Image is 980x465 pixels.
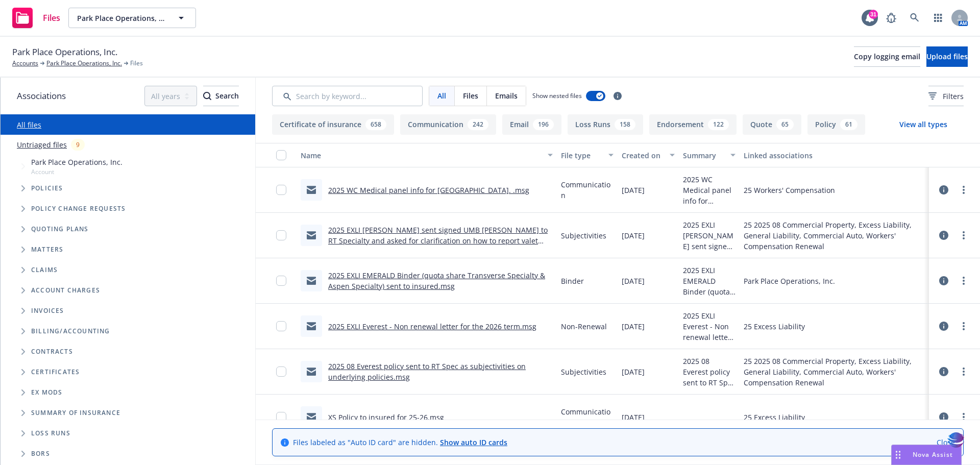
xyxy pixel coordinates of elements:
div: Name [301,150,542,161]
span: 2025 EXLI Everest - Non renewal letter for the 2026 term [683,310,736,342]
span: Filters [943,91,964,102]
a: 2025 EXLI EMERALD Binder (quota share Transverse Specialty & Aspen Specialty) sent to insured.msg [328,271,545,291]
div: 25 Excess Liability [744,412,805,423]
div: Tree Example [1,155,255,321]
button: Quote [743,114,801,135]
button: Communication [400,114,496,135]
a: Accounts [12,59,38,68]
span: Quoting plans [31,226,89,232]
span: Binder [561,276,584,286]
span: Copy logging email [854,52,920,61]
button: Policy [807,114,865,135]
span: Files [463,90,478,101]
span: Claims [31,267,58,273]
div: File type [561,150,603,161]
input: Search by keyword... [272,86,423,106]
span: Emails [495,90,518,101]
button: Filters [928,86,964,106]
span: BORs [31,451,50,457]
input: Select all [276,150,286,160]
a: Show auto ID cards [440,437,507,447]
button: Summary [679,143,740,167]
a: 2025 08 Everest policy sent to RT Spec as subjectivities on underlying policies.msg [328,361,526,382]
span: Subjectivities [561,230,606,241]
span: 2025 EXLI EMERALD Binder (quota share Transverse Specialty & Aspen Specialty) sent to insured [683,265,736,297]
a: more [958,365,970,378]
span: Policy change requests [31,206,126,212]
span: Communication [561,406,614,428]
div: Linked associations [744,150,925,161]
span: Account charges [31,287,100,293]
div: 9 [71,139,85,151]
a: Search [904,8,925,28]
span: [DATE] [622,276,645,286]
span: [DATE] [622,230,645,241]
a: Untriaged files [17,139,67,150]
div: Drag to move [892,445,904,464]
a: Report a Bug [881,8,901,28]
input: Toggle Row Selected [276,366,286,377]
button: Copy logging email [854,46,920,67]
a: 2025 EXLI Everest - Non renewal letter for the 2026 term.msg [328,322,536,331]
span: Matters [31,247,63,253]
button: Park Place Operations, Inc. [68,8,196,28]
span: Ex Mods [31,389,62,396]
button: Email [502,114,561,135]
span: Files [43,14,60,22]
div: 25 2025 08 Commercial Property, Excess Liability, General Liability, Commercial Auto, Workers' Co... [744,219,925,252]
span: 2025 08 Everest policy sent to RT Spec as subjectivities on underlying policies [683,356,736,388]
div: 122 [708,119,729,130]
input: Toggle Row Selected [276,276,286,286]
a: 2025 WC Medical panel info for [GEOGRAPHIC_DATA]. .msg [328,185,529,195]
a: Close [937,437,955,448]
a: more [958,184,970,196]
span: Files labeled as "Auto ID card" are hidden. [293,437,507,448]
button: Linked associations [740,143,929,167]
a: more [958,411,970,423]
span: Account [31,167,122,176]
span: Billing/Accounting [31,328,110,334]
div: 196 [533,119,554,130]
span: [DATE] [622,366,645,377]
span: Invoices [31,308,64,314]
span: Associations [17,89,66,103]
span: [DATE] [622,185,645,195]
span: Show nested files [532,91,582,100]
div: 242 [468,119,488,130]
span: Communication [561,179,614,201]
div: 31 [869,10,878,19]
span: All [437,90,446,101]
span: Loss Runs [31,430,70,436]
span: Certificates [31,369,80,375]
span: 2025 EXLI [PERSON_NAME] sent signed UMB [PERSON_NAME] to RT Specialty and asked for clarification... [683,219,736,252]
button: Nova Assist [891,445,962,465]
div: Park Place Operations, Inc. [744,276,835,286]
span: Park Place Operations, Inc. [12,45,117,59]
div: Summary [683,150,725,161]
a: 2025 EXLI [PERSON_NAME] sent signed UMB [PERSON_NAME] to RT Specialty and asked for clarification... [328,225,548,256]
a: more [958,275,970,287]
div: 658 [365,119,386,130]
button: Upload files [926,46,968,67]
span: Park Place Operations, Inc. [31,157,122,167]
span: [DATE] [622,321,645,332]
button: SearchSearch [203,86,239,106]
a: All files [17,120,41,130]
span: Upload files [926,52,968,61]
button: Created on [618,143,679,167]
button: File type [557,143,618,167]
span: 2025 WC Medical panel info for [GEOGRAPHIC_DATA]. [683,174,736,206]
button: Loss Runs [568,114,643,135]
input: Toggle Row Selected [276,321,286,331]
div: 25 Workers' Compensation [744,185,835,195]
button: Certificate of insurance [272,114,394,135]
a: Park Place Operations, Inc. [46,59,122,68]
span: Summary of insurance [31,410,120,416]
span: Subjectivities [561,366,606,377]
span: Contracts [31,349,73,355]
div: Search [203,86,239,106]
div: Folder Tree Example [1,321,255,464]
button: Name [297,143,557,167]
span: [DATE] [622,412,645,423]
div: 25 Excess Liability [744,321,805,332]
